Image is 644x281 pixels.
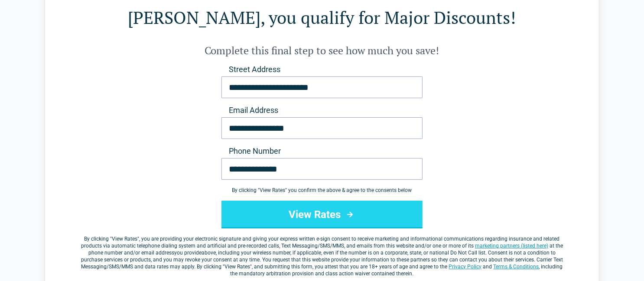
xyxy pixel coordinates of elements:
[449,264,482,270] a: Privacy Policy
[475,243,548,249] a: marketing partners (listed here)
[80,235,564,277] label: By clicking " ", you are providing your electronic signature and giving your express written e-si...
[221,201,423,228] button: View Rates
[80,43,564,57] h2: Complete this final step to see how much you save!
[221,146,423,156] label: Phone Number
[221,64,423,75] label: Street Address
[221,105,423,116] label: Email Address
[112,236,138,242] span: View Rates
[221,187,423,194] div: By clicking " View Rates " you confirm the above & agree to the consents below
[494,264,539,270] a: Terms & Conditions
[80,5,564,30] h1: [PERSON_NAME], you qualify for Major Discounts!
